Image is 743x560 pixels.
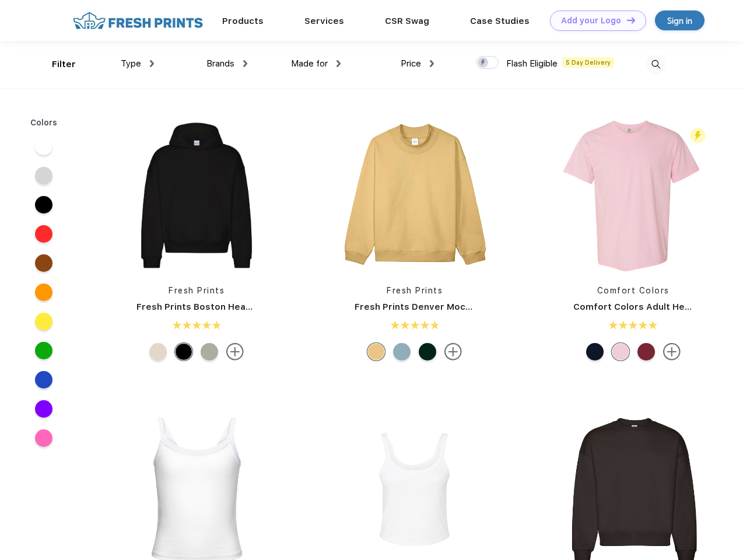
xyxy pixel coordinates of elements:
span: 5 Day Delivery [562,57,614,68]
span: Type [121,58,141,69]
img: more.svg [663,343,681,360]
img: dropdown.png [430,60,434,67]
a: Fresh Prints Boston Heavyweight Hoodie [136,302,321,312]
div: Forest Green [419,343,436,360]
div: Sign in [667,14,692,27]
a: Fresh Prints [169,286,225,295]
div: Chili [637,343,655,360]
a: Comfort Colors [597,286,670,295]
span: Made for [291,58,328,69]
div: Colors [22,117,66,129]
div: Black [175,343,192,360]
span: Flash Eligible [506,58,558,69]
span: Price [401,58,421,69]
div: Add your Logo [561,16,621,26]
div: Blossom [612,343,629,360]
span: Brands [206,58,234,69]
div: Slate Blue [393,343,411,360]
img: more.svg [226,343,244,360]
div: Heathered Grey [201,343,218,360]
a: Products [222,16,264,26]
img: flash_active_toggle.svg [690,128,706,143]
img: func=resize&h=266 [337,118,492,273]
img: DT [627,17,635,23]
a: Fresh Prints Denver Mock Neck Heavyweight Sweatshirt [355,302,608,312]
img: dropdown.png [150,60,154,67]
a: Fresh Prints [387,286,443,295]
img: func=resize&h=266 [119,118,274,273]
img: dropdown.png [243,60,247,67]
img: dropdown.png [337,60,341,67]
img: more.svg [444,343,462,360]
img: func=resize&h=266 [556,118,711,273]
div: True Navy [586,343,604,360]
div: Sand [149,343,167,360]
img: fo%20logo%202.webp [69,10,206,31]
div: Bahama Yellow [367,343,385,360]
a: Sign in [655,10,705,30]
img: desktop_search.svg [646,55,665,74]
div: Filter [52,58,76,71]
